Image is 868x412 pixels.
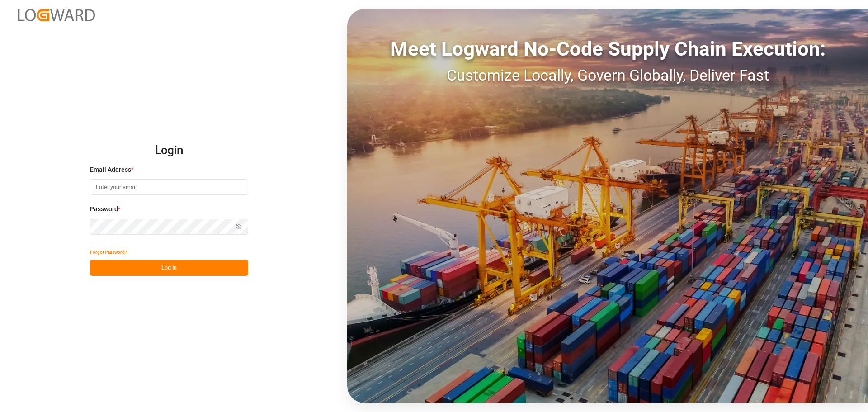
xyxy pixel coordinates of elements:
[90,136,248,165] h2: Login
[90,165,131,175] span: Email Address
[90,204,118,214] span: Password
[347,64,868,87] div: Customize Locally, Govern Globally, Deliver Fast
[347,34,868,64] div: Meet Logward No-Code Supply Chain Execution:
[90,260,248,276] button: Log In
[90,244,127,260] button: Forgot Password?
[18,9,95,21] img: Logward_new_orange.png
[90,179,248,195] input: Enter your email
